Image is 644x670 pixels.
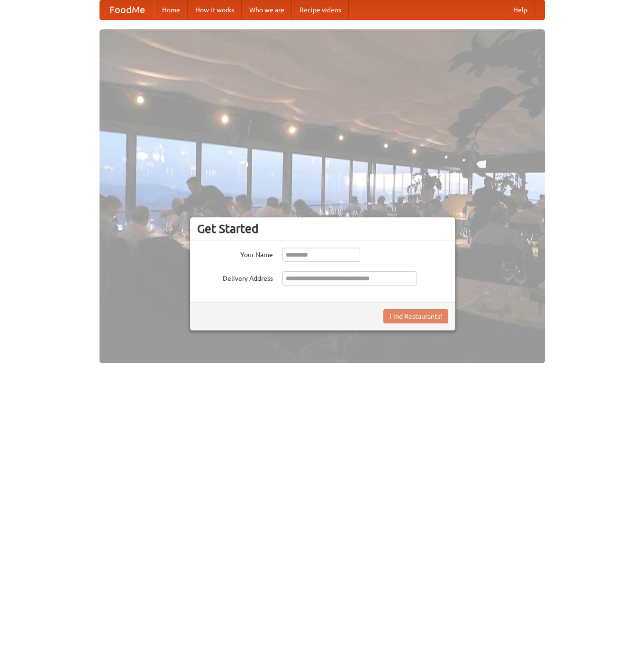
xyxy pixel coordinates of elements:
[197,271,273,283] label: Delivery Address
[154,0,188,19] a: Home
[188,0,242,19] a: How it works
[383,309,448,323] button: Find Restaurants!
[197,248,273,259] label: Your Name
[506,0,535,19] a: Help
[197,222,448,236] h3: Get Started
[292,0,349,19] a: Recipe videos
[242,0,292,19] a: Who we are
[100,0,154,19] a: FoodMe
